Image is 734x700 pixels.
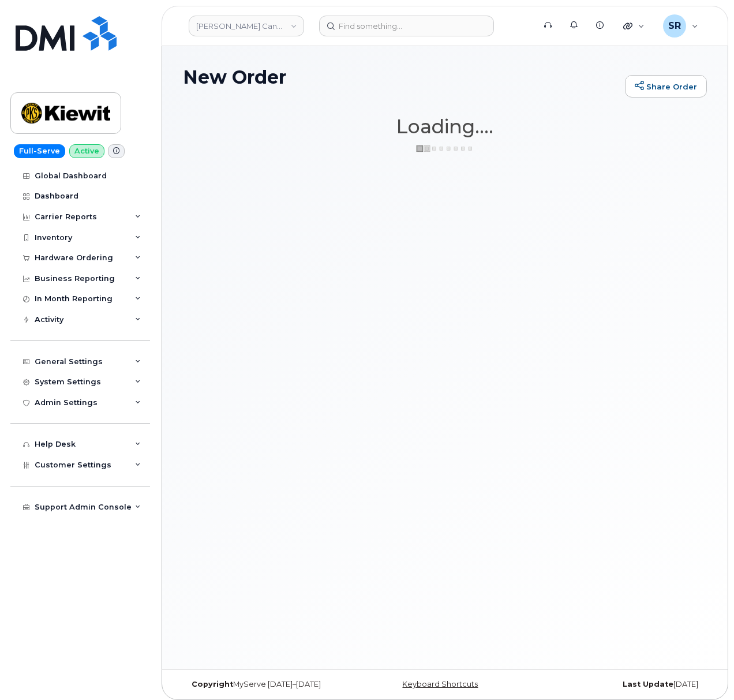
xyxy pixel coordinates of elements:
[183,67,619,87] h1: New Order
[532,680,707,689] div: [DATE]
[625,75,707,98] a: Share Order
[416,144,474,153] img: ajax-loader-3a6953c30dc77f0bf724df975f13086db4f4c1262e45940f03d1251963f1bf2e.gif
[402,680,478,688] a: Keyboard Shortcuts
[183,680,358,689] div: MyServe [DATE]–[DATE]
[623,680,673,688] strong: Last Update
[183,116,707,137] h1: Loading....
[192,680,233,688] strong: Copyright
